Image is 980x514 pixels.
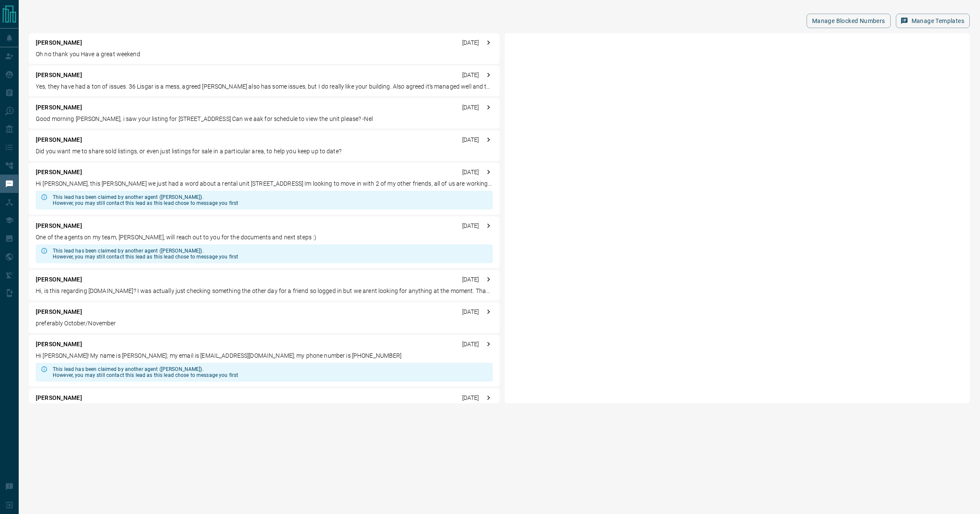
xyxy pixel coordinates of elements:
p: [DATE] [462,38,479,47]
p: [PERSON_NAME] [36,71,82,80]
p: [PERSON_NAME] [36,393,82,402]
p: [DATE] [462,168,479,177]
p: [PERSON_NAME] [36,135,82,144]
p: One of the agents on my team, [PERSON_NAME], will reach out to you for the documents and next ste... [36,233,493,242]
p: Hi [PERSON_NAME]! My name is [PERSON_NAME]; my email is [EMAIL_ADDRESS][DOMAIN_NAME]; my phone nu... [36,351,493,360]
button: Manage Templates [896,14,970,28]
p: [PERSON_NAME] [36,340,82,349]
p: [DATE] [462,135,479,144]
p: [DATE] [462,71,479,80]
p: Did you want me to share sold listings, or even just listings for sale in a particular area, to h... [36,147,493,156]
p: [PERSON_NAME] [36,38,82,47]
p: Hi [PERSON_NAME], this [PERSON_NAME] we just had a word about a rental unit [STREET_ADDRESS] Im l... [36,179,493,188]
p: [PERSON_NAME] [36,168,82,177]
p: preferably October/November [36,319,493,328]
p: [PERSON_NAME] [36,103,82,112]
p: [PERSON_NAME] [36,307,82,316]
p: Good morning [PERSON_NAME], i saw your listing for [STREET_ADDRESS] Can we aak for schedule to vi... [36,115,493,123]
div: This lead has been claimed by another agent ([PERSON_NAME]). However, you may still contact this ... [53,244,238,263]
p: [PERSON_NAME] [36,221,82,230]
p: Oh no thank you Have a great weekend [36,50,493,59]
p: [DATE] [462,221,479,230]
p: [DATE] [462,340,479,349]
p: [DATE] [462,393,479,402]
p: [DATE] [462,307,479,316]
button: Manage Blocked Numbers [807,14,891,28]
p: Hi, is this regarding [DOMAIN_NAME]? I was actually just checking something the other day for a f... [36,287,493,296]
div: This lead has been claimed by another agent ([PERSON_NAME]). However, you may still contact this ... [53,363,238,382]
p: Yes, they have had a ton of issues. 36 Lisgar is a mess, agreed [PERSON_NAME] also has some issue... [36,82,493,91]
p: [DATE] [462,103,479,112]
div: This lead has been claimed by another agent ([PERSON_NAME]). However, you may still contact this ... [53,191,238,210]
p: [PERSON_NAME] [36,275,82,284]
p: [DATE] [462,275,479,284]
